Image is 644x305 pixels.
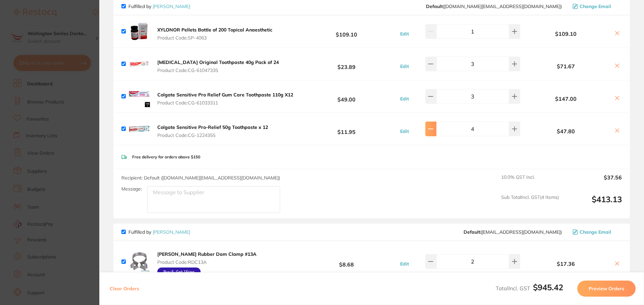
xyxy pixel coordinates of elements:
span: customer.care@henryschein.com.au [426,4,562,9]
button: XYLONOR Pellets Bottle of 200 Topical Anaesthetic Product Code:SP-4063 [155,27,274,41]
span: Product Code: CG-61033311 [157,100,293,105]
b: $8.68 [297,255,396,268]
b: $11.95 [297,123,396,135]
button: Preview Orders [577,281,636,297]
span: Sub Total Incl. GST ( 4 Items) [501,195,559,213]
label: Message: [121,186,142,192]
p: Fulfilled by [128,229,190,235]
span: 10.0 % GST Incl. [501,174,559,189]
button: [PERSON_NAME] Rubber Dam Clamp #13A Product Code:RDC13A Buy 5, Get 1Free [155,251,259,277]
output: $37.56 [564,174,622,189]
button: Edit [398,261,411,267]
button: Change Email [571,229,622,235]
span: Product Code: CG-1224355 [157,133,268,138]
span: Product Code: SP-4063 [157,35,272,41]
b: [MEDICAL_DATA] Original Toothpaste 40g Pack of 24 [157,59,279,65]
button: Edit [398,96,411,102]
b: Colgate Sensitive Pro Relief Gum Care Toothpaste 110g X12 [157,92,293,98]
button: Edit [398,63,411,69]
img: MXFvaTRsNw [128,21,150,42]
b: Default [464,229,480,235]
b: $49.00 [297,90,396,102]
button: Edit [398,31,411,37]
b: $147.00 [522,96,610,102]
img: cTcwcDg2Mg [128,118,150,140]
span: Total Incl. GST [496,285,563,292]
span: Change Email [580,4,611,9]
b: $109.10 [297,25,396,37]
button: Colgate Sensitive Pro-Relief 50g Toothpaste x 12 Product Code:CG-1224355 [155,124,270,138]
b: $23.89 [297,58,396,70]
p: Fulfilled by [128,4,190,9]
button: [MEDICAL_DATA] Original Toothpaste 40g Pack of 24 Product Code:CG-61047335 [155,59,281,73]
button: Change Email [571,3,622,9]
b: $47.80 [522,128,610,134]
button: Clear Orders [108,281,141,297]
b: Default [426,3,443,9]
span: Product Code: CG-61047335 [157,68,279,73]
b: [PERSON_NAME] Rubber Dam Clamp #13A [157,251,257,257]
a: [PERSON_NAME] [153,3,190,9]
b: XYLONOR Pellets Bottle of 200 Topical Anaesthetic [157,27,272,33]
b: Colgate Sensitive Pro-Relief 50g Toothpaste x 12 [157,124,268,130]
span: save@adamdental.com.au [464,229,562,235]
img: cGxsaXkwYg [128,86,150,107]
button: Colgate Sensitive Pro Relief Gum Care Toothpaste 110g X12 Product Code:CG-61033311 [155,92,295,106]
p: Free delivery for orders above $150 [132,155,200,159]
b: $71.67 [522,63,610,69]
span: Product Code: RDC13A [157,259,257,265]
b: $17.36 [522,261,610,267]
button: Edit [398,128,411,134]
output: $413.13 [564,195,622,213]
b: $109.10 [522,31,610,37]
img: dGViMTBpOQ [128,53,150,75]
div: Buy 5, Get 1 Free [157,268,201,276]
a: [PERSON_NAME] [153,229,190,235]
span: Recipient: Default ( [DOMAIN_NAME][EMAIL_ADDRESS][DOMAIN_NAME] ) [121,175,280,181]
span: Change Email [580,229,611,235]
b: $945.42 [533,282,563,292]
img: empycnk3ZQ [128,251,150,272]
